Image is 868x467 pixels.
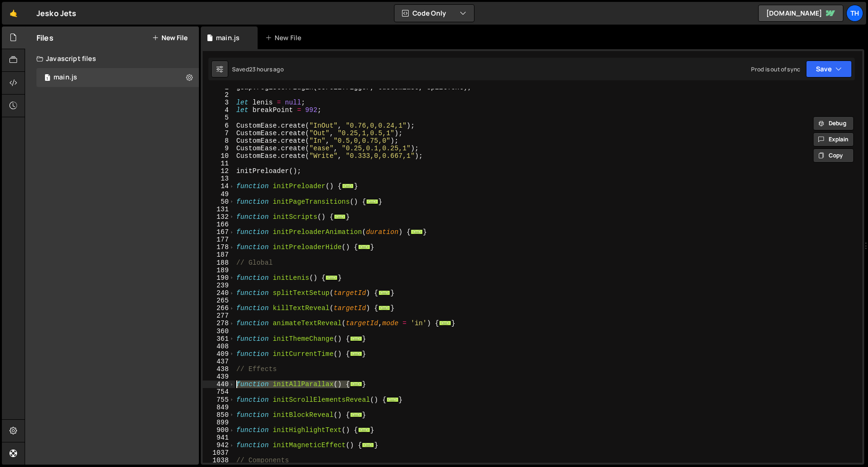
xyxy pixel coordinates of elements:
[758,5,843,22] a: [DOMAIN_NAME]
[232,65,284,73] div: Saved
[350,351,362,356] span: ...
[265,33,305,43] div: New File
[203,145,235,152] div: 9
[378,305,391,311] span: ...
[216,33,240,43] div: main.js
[203,190,235,198] div: 49
[378,290,391,295] span: ...
[813,132,854,147] button: Explain
[54,73,77,82] div: main.js
[813,148,854,163] button: Copy
[203,358,235,365] div: 437
[36,33,54,43] h2: Files
[203,243,235,251] div: 178
[203,228,235,236] div: 167
[203,236,235,243] div: 177
[203,304,235,312] div: 266
[350,336,362,341] span: ...
[203,350,235,358] div: 409
[203,152,235,160] div: 10
[806,61,852,78] button: Save
[203,267,235,274] div: 189
[203,426,235,434] div: 900
[813,116,854,130] button: Debug
[2,2,25,25] a: 🤙
[394,5,474,22] button: Code Only
[203,411,235,419] div: 850
[366,199,378,204] span: ...
[203,373,235,381] div: 439
[36,68,199,87] div: 16759/45776.js
[203,312,235,320] div: 277
[203,388,235,396] div: 754
[203,160,235,167] div: 11
[350,412,362,417] span: ...
[203,114,235,121] div: 5
[203,365,235,373] div: 438
[203,297,235,304] div: 265
[203,221,235,228] div: 166
[203,91,235,99] div: 2
[350,381,362,387] span: ...
[203,167,235,175] div: 12
[203,198,235,206] div: 50
[203,441,235,449] div: 942
[334,214,346,219] span: ...
[326,275,338,280] span: ...
[203,182,235,190] div: 14
[439,320,451,326] span: ...
[203,122,235,130] div: 6
[203,206,235,213] div: 131
[386,397,399,402] span: ...
[203,381,235,388] div: 440
[362,442,375,448] span: ...
[203,449,235,457] div: 1037
[358,244,370,250] span: ...
[203,289,235,297] div: 240
[203,137,235,145] div: 8
[203,335,235,343] div: 361
[203,99,235,106] div: 3
[203,274,235,282] div: 190
[203,457,235,464] div: 1038
[342,183,354,189] span: ...
[203,106,235,114] div: 4
[203,130,235,137] div: 7
[358,427,370,432] span: ...
[249,65,284,73] div: 23 hours ago
[203,434,235,441] div: 941
[203,396,235,404] div: 755
[203,328,235,335] div: 360
[25,49,199,68] div: Javascript files
[203,251,235,259] div: 187
[36,8,77,19] div: Jesko Jets
[203,404,235,411] div: 849
[751,65,800,73] div: Prod is out of sync
[203,259,235,267] div: 188
[203,282,235,289] div: 239
[203,419,235,426] div: 899
[203,213,235,221] div: 132
[152,34,188,42] button: New File
[846,5,863,22] a: Th
[411,229,423,234] span: ...
[45,75,50,82] span: 1
[203,320,235,327] div: 278
[203,343,235,350] div: 408
[203,175,235,182] div: 13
